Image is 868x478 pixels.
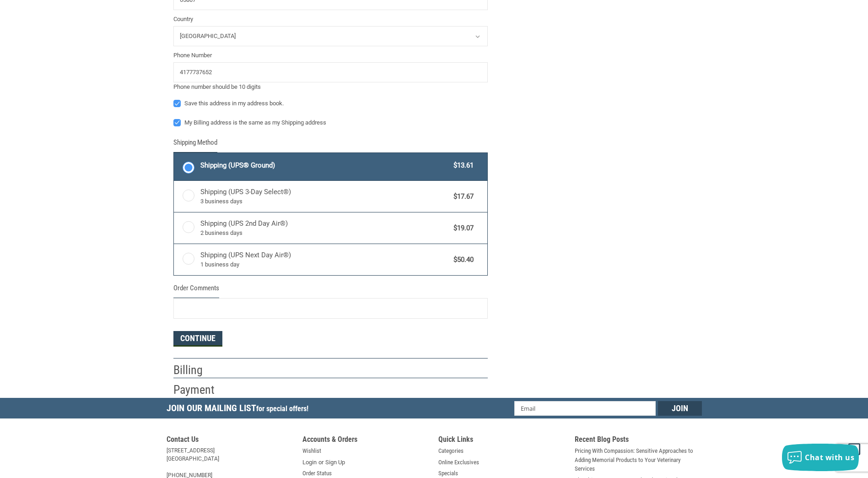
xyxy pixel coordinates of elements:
span: Shipping (UPS Next Day Air®) [200,250,449,269]
span: 1 business day [200,260,449,269]
a: Wishlist [302,446,321,456]
button: Continue [173,331,222,347]
a: Sign Up [325,458,345,467]
a: Online Exclusives [438,458,479,467]
label: Phone Number [173,51,488,60]
span: $13.61 [449,160,474,171]
legend: Shipping Method [173,137,217,152]
span: for special offers! [256,404,308,413]
input: Join [658,401,702,416]
span: $17.67 [449,191,474,202]
span: $19.07 [449,223,474,234]
span: or [313,458,329,467]
a: Categories [438,446,464,456]
a: Pricing With Compassion: Sensitive Approaches to Adding Memorial Products to Your Veterinary Serv... [575,446,702,473]
span: 3 business days [200,197,449,206]
h2: Billing [173,363,227,378]
h5: Join Our Mailing List [167,398,313,421]
label: Country [173,15,488,24]
h2: Payment [173,382,227,397]
a: Specials [438,469,458,478]
span: $50.40 [449,255,474,265]
span: 2 business days [200,228,449,238]
h5: Contact Us [167,435,294,446]
a: Order Status [302,469,332,478]
span: Shipping (UPS 3-Day Select®) [200,187,449,206]
legend: Order Comments [173,283,219,298]
label: Save this address in my address book. [173,100,488,107]
h5: Recent Blog Posts [575,435,702,446]
input: Email [514,401,656,416]
label: My Billing address is the same as my Shipping address [173,119,488,126]
h5: Accounts & Orders [302,435,430,446]
a: Login [302,458,317,467]
h5: Quick Links [438,435,566,446]
span: Shipping (UPS® Ground) [200,160,449,171]
div: Phone number should be 10 digits [173,82,488,92]
span: Shipping (UPS 2nd Day Air®) [200,218,449,238]
button: Chat with us [782,444,859,471]
span: Chat with us [805,452,854,462]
